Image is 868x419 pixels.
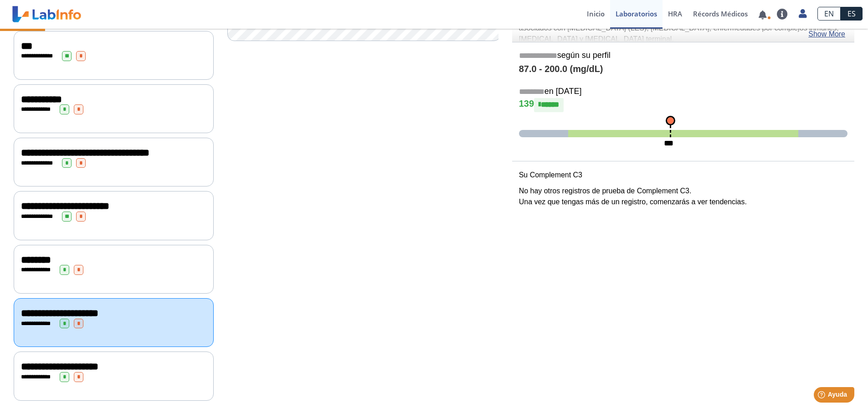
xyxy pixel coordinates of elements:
[519,51,847,61] h5: según su perfil
[519,87,847,97] h5: en [DATE]
[841,7,863,21] a: ES
[668,9,682,18] span: HRA
[817,7,841,21] a: EN
[808,29,845,40] a: Show More
[519,170,847,181] p: Su Complement C3
[519,64,847,75] h4: 87.0 - 200.0 (mg/dL)
[519,98,847,112] h4: 139
[519,186,847,207] p: No hay otros registros de prueba de Complement C3. Una vez que tengas más de un registro, comenza...
[787,383,858,409] iframe: Help widget launcher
